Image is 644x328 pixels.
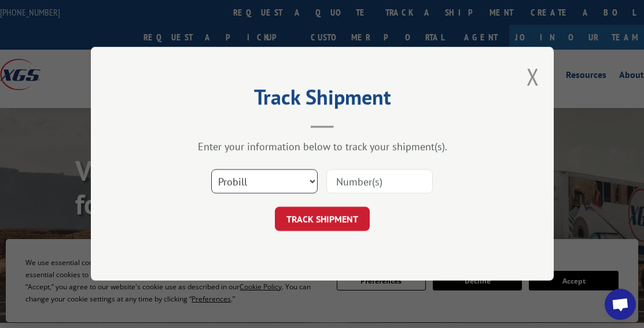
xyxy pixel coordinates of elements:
div: Open chat [605,289,636,320]
input: Number(s) [326,170,433,194]
div: Enter your information below to track your shipment(s). [149,140,496,154]
button: Close modal [527,61,539,92]
button: TRACK SHIPMENT [275,207,370,232]
h2: Track Shipment [149,89,496,111]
